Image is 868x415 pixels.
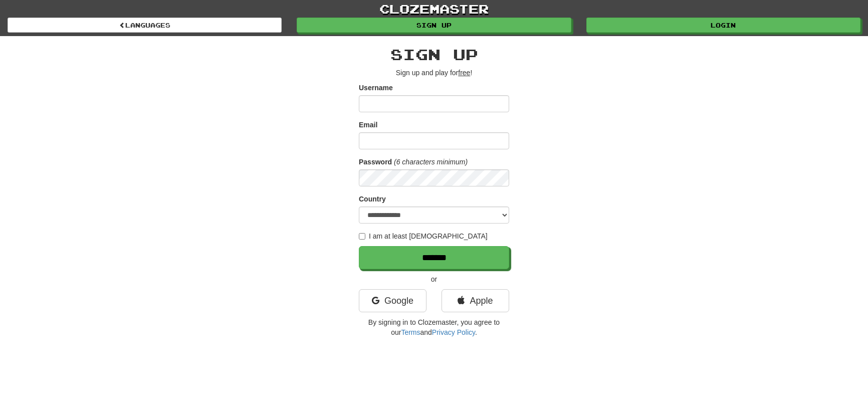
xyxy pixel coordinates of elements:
[432,328,475,336] a: Privacy Policy
[359,233,365,240] input: I am at least [DEMOGRAPHIC_DATA]
[359,120,377,130] label: Email
[401,328,420,336] a: Terms
[359,274,509,284] p: or
[458,69,470,77] u: free
[442,289,509,312] a: Apple
[359,194,386,204] label: Country
[359,231,488,241] label: I am at least [DEMOGRAPHIC_DATA]
[359,289,426,312] a: Google
[394,158,468,166] em: (6 characters minimum)
[586,18,860,33] a: Login
[359,68,509,78] p: Sign up and play for !
[359,157,392,167] label: Password
[359,83,393,93] label: Username
[8,18,282,33] a: Languages
[297,18,571,33] a: Sign up
[359,46,509,63] h2: Sign up
[359,317,509,337] p: By signing in to Clozemaster, you agree to our and .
